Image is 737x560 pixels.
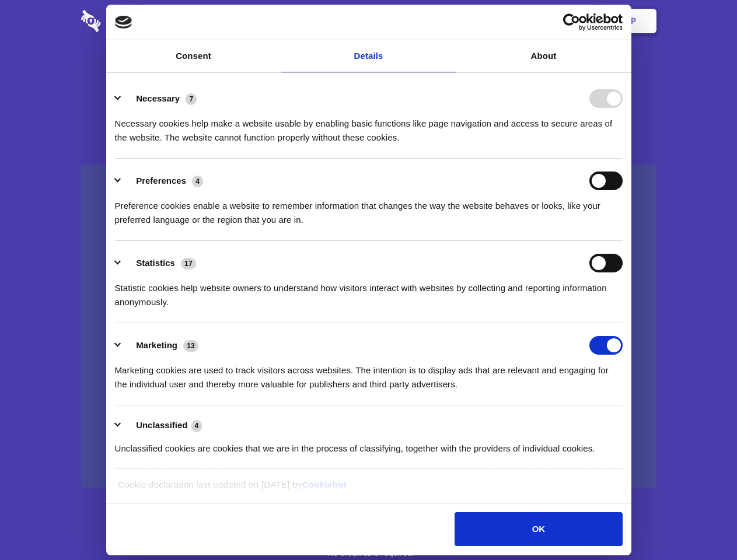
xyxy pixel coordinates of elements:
span: 7 [186,93,197,105]
div: Marketing cookies are used to track visitors across websites. The intention is to display ads tha... [115,355,623,391]
span: 17 [181,258,196,269]
div: Necessary cookies help make a website usable by enabling basic functions like page navigation and... [115,108,623,145]
a: Details [281,40,456,72]
button: Preferences (4) [115,171,211,190]
div: Unclassified cookies are cookies that we are in the process of classifying, together with the pro... [115,433,623,456]
button: Marketing (13) [115,336,206,355]
a: About [456,40,631,72]
span: 4 [191,420,202,432]
button: Necessary (7) [115,89,204,108]
a: Pricing [343,3,393,39]
label: Necessary [136,93,180,103]
button: Unclassified (4) [115,418,209,433]
a: Usercentrics Cookiebot - opens in a new window [521,13,623,31]
span: 4 [192,176,203,187]
a: Contact [473,3,527,39]
a: Wistia video thumbnail [81,164,656,488]
label: Statistics [136,258,175,268]
img: logo [115,16,132,29]
div: Cookie declaration last updated on [DATE] by [109,478,628,501]
div: Statistic cookies help website owners to understand how visitors interact with websites by collec... [115,272,623,309]
iframe: Drift Widget Chat Controller [679,502,723,546]
h4: Auto-redaction of sensitive data, encrypted data sharing and self-destructing private chats. Shar... [81,106,656,145]
img: logo-wordmark-white-trans-d4663122ce5f474addd5e946df7df03e33cb6a1c49d2221995e7729f52c070b2.svg [81,10,181,32]
label: Marketing [136,340,177,350]
label: Preferences [136,176,186,185]
span: 13 [183,340,198,352]
button: OK [455,512,622,546]
h1: Eliminate Slack Data Loss. [81,52,656,94]
a: Consent [106,40,281,72]
button: Statistics (17) [115,254,204,272]
a: Cookiebot [302,480,347,489]
a: Login [529,3,580,39]
div: Preference cookies enable a website to remember information that changes the way the website beha... [115,190,623,227]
